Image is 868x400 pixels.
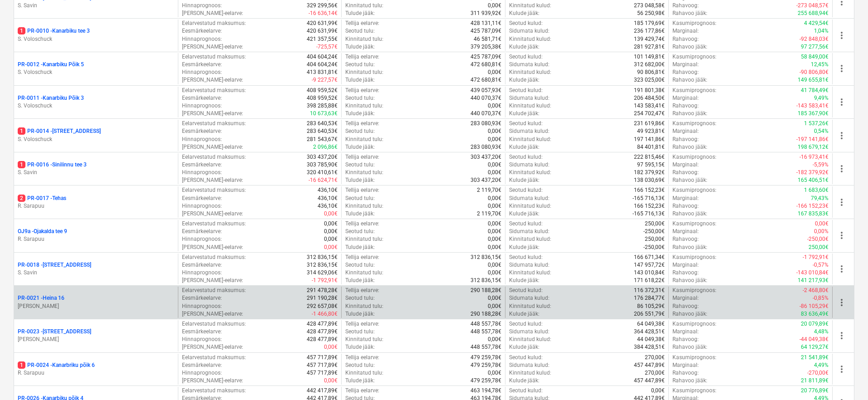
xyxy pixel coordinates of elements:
[836,63,847,74] span: more_vert
[182,43,243,51] p: [PERSON_NAME]-eelarve :
[672,68,699,76] p: Rahavoog :
[345,244,375,251] p: Tulude jääk :
[811,195,829,202] p: 79,43%
[634,120,665,127] p: 231 619,86€
[471,120,501,127] p: 283 080,93€
[18,228,174,243] div: OJ9a -Ojakalda tee 9R. Sarapuu
[18,261,91,269] p: PR-0018 - [STREET_ADDRESS]
[18,94,174,110] div: PR-0011 -Kanarbiku Põik 3S. Voloschuck
[477,186,501,194] p: 2 119,70€
[814,228,829,235] p: 0,00%
[509,10,539,17] p: Kulude jääk :
[345,102,383,110] p: Kinnitatud tulu :
[324,235,338,243] p: 0,00€
[809,244,829,251] p: 250,00€
[672,102,699,110] p: Rahavoog :
[814,27,829,35] p: 1,04%
[307,136,338,143] p: 281 543,67€
[488,136,501,143] p: 0,00€
[345,136,383,143] p: Kinnitatud tulu :
[471,43,501,51] p: 379 205,38€
[345,195,375,202] p: Seotud tulu :
[796,136,829,143] p: -197 141,86€
[182,195,222,202] p: Eesmärkeelarve :
[509,61,549,68] p: Sidumata kulud :
[672,228,699,235] p: Marginaal :
[182,161,222,169] p: Eesmärkeelarve :
[634,176,665,184] p: 138 030,69€
[474,35,501,43] p: 46 581,71€
[488,68,501,76] p: 0,00€
[672,2,699,10] p: Rahavoog :
[324,210,338,218] p: 0,00€
[672,27,699,35] p: Marginaal :
[182,169,222,176] p: Hinnaprognoos :
[672,169,699,176] p: Rahavoog :
[633,210,665,218] p: -165 716,13€
[672,94,699,102] p: Marginaal :
[637,10,665,17] p: 56 250,98€
[345,176,375,184] p: Tulude jääk :
[318,202,338,210] p: 436,10€
[18,94,84,102] p: PR-0011 - Kanarbiku Põik 3
[324,228,338,235] p: 0,00€
[836,30,847,41] span: more_vert
[345,35,383,43] p: Kinnitatud tulu :
[18,195,174,210] div: 2PR-0017 -TehasR. Sarapuu
[814,94,829,102] p: 9,49%
[672,210,707,218] p: Rahavoo jääk :
[672,35,699,43] p: Rahavoog :
[182,87,246,94] p: Eelarvestatud maksumus :
[509,43,539,51] p: Kulude jääk :
[307,94,338,102] p: 408 959,52€
[672,110,707,117] p: Rahavoo jääk :
[488,161,501,169] p: 0,00€
[309,176,338,184] p: -16 624,71€
[633,195,665,202] p: -165 716,13€
[18,161,174,176] div: 1PR-0016 -Sinilinnu tee 3S. Savin
[634,53,665,61] p: 101 149,81€
[307,27,338,35] p: 420 631,99€
[182,2,222,10] p: Hinnaprognoos :
[672,202,699,210] p: Rahavoog :
[798,143,829,151] p: 198 679,12€
[509,244,539,251] p: Kulude jääk :
[345,20,379,27] p: Tellija eelarve :
[509,186,543,194] p: Seotud kulud :
[307,61,338,68] p: 404 604,24€
[345,120,379,127] p: Tellija eelarve :
[634,35,665,43] p: 139 429,74€
[634,202,665,210] p: 166 152,23€
[796,202,829,210] p: -166 152,23€
[312,76,338,84] p: -9 227,57€
[18,328,91,336] p: PR-0023 - [STREET_ADDRESS]
[18,195,25,202] span: 2
[813,161,829,169] p: -5,59%
[509,228,549,235] p: Sidumata kulud :
[643,228,665,235] p: -250,00€
[182,176,243,184] p: [PERSON_NAME]-eelarve :
[836,197,847,208] span: more_vert
[672,87,716,94] p: Kasumiprognoos :
[18,2,174,10] p: S. Savin
[488,228,501,235] p: 0,00€
[643,244,665,251] p: -250,00€
[313,143,338,151] p: 2 096,86€
[637,143,665,151] p: 84 401,81€
[672,127,699,135] p: Marginaal :
[634,186,665,194] p: 166 152,23€
[509,94,549,102] p: Sidumata kulud :
[345,143,375,151] p: Tulude jääk :
[18,127,174,143] div: 1PR-0014 -[STREET_ADDRESS]S. Voloschuck
[672,143,707,151] p: Rahavoo jääk :
[509,27,549,35] p: Sidumata kulud :
[345,110,375,117] p: Tulude jääk :
[18,127,101,135] p: PR-0014 - [STREET_ADDRESS]
[345,127,375,135] p: Seotud tulu :
[18,27,25,34] span: 1
[798,10,829,17] p: 255 688,94€
[509,153,543,161] p: Seotud kulud :
[182,143,243,151] p: [PERSON_NAME]-eelarve :
[307,127,338,135] p: 283 640,53€
[18,302,174,310] p: [PERSON_NAME]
